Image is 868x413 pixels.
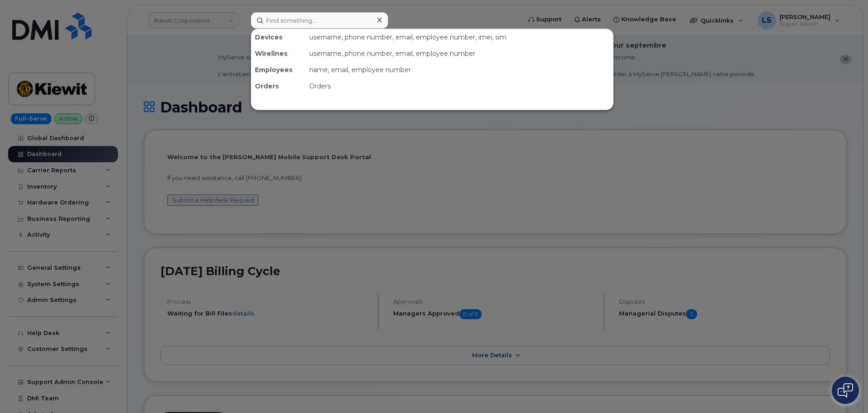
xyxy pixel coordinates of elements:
div: Orders [251,78,306,94]
div: name, email, employee number [306,62,613,78]
div: username, phone number, email, employee number [306,45,613,62]
div: Wirelines [251,45,306,62]
img: Open chat [838,383,853,398]
div: Devices [251,29,306,45]
div: Employees [251,62,306,78]
div: Orders [306,78,613,94]
div: username, phone number, email, employee number, imei, sim [306,29,613,45]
